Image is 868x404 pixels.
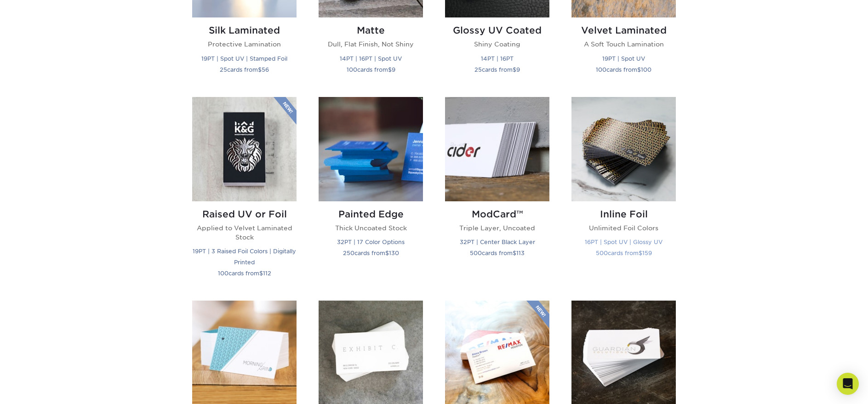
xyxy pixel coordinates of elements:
[481,55,514,62] small: 14PT | 16PT
[192,40,297,49] p: Protective Lamination
[218,270,228,277] span: 100
[516,66,520,73] span: 9
[259,270,263,277] span: $
[445,97,549,290] a: ModCard™ Business Cards ModCard™ Triple Layer, Uncoated 32PT | Center Black Layer 500cards from$113
[571,40,676,49] p: A Soft Touch Lamination
[258,66,262,73] span: $
[319,97,423,201] img: Painted Edge Business Cards
[571,25,676,36] h2: Velvet Laminated
[637,66,641,73] span: $
[388,66,392,73] span: $
[262,66,269,73] span: 56
[571,209,676,220] h2: Inline Foil
[274,97,297,125] img: New Product
[389,250,399,256] span: 130
[347,66,357,73] span: 100
[263,270,271,277] span: 112
[343,250,399,256] small: cards from
[445,223,549,233] p: Triple Layer, Uncoated
[571,223,676,233] p: Unlimited Foil Colors
[585,239,662,245] small: 16PT | Spot UV | Glossy UV
[516,250,525,256] span: 113
[596,66,606,73] span: 100
[192,97,297,201] img: Raised UV or Foil Business Cards
[596,250,652,256] small: cards from
[602,55,645,62] small: 19PT | Spot UV
[470,250,525,256] small: cards from
[571,97,676,201] img: Inline Foil Business Cards
[445,209,549,220] h2: ModCard™
[385,250,389,256] span: $
[474,66,520,73] small: cards from
[526,301,549,328] img: New Product
[513,66,516,73] span: $
[445,40,549,49] p: Shiny Coating
[192,97,297,290] a: Raised UV or Foil Business Cards Raised UV or Foil Applied to Velvet Laminated Stock 19PT | 3 Rai...
[319,223,423,233] p: Thick Uncoated Stock
[470,250,482,256] span: 500
[319,25,423,36] h2: Matte
[319,97,423,290] a: Painted Edge Business Cards Painted Edge Thick Uncoated Stock 32PT | 17 Color Options 250cards fr...
[513,250,516,256] span: $
[445,97,549,201] img: ModCard™ Business Cards
[2,376,78,401] iframe: Google Customer Reviews
[596,66,651,73] small: cards from
[218,270,271,277] small: cards from
[193,248,296,266] small: 19PT | 3 Raised Foil Colors | Digitally Printed
[220,66,227,73] span: 25
[460,239,535,245] small: 32PT | Center Black Layer
[642,250,652,256] span: 159
[192,223,297,242] p: Applied to Velvet Laminated Stock
[445,25,549,36] h2: Glossy UV Coated
[192,209,297,220] h2: Raised UV or Foil
[340,55,402,62] small: 14PT | 16PT | Spot UV
[392,66,395,73] span: 9
[474,66,482,73] span: 25
[596,250,608,256] span: 500
[837,373,859,395] div: Open Intercom Messenger
[343,250,354,256] span: 250
[220,66,269,73] small: cards from
[319,209,423,220] h2: Painted Edge
[571,97,676,290] a: Inline Foil Business Cards Inline Foil Unlimited Foil Colors 16PT | Spot UV | Glossy UV 500cards ...
[641,66,651,73] span: 100
[337,239,405,245] small: 32PT | 17 Color Options
[319,40,423,49] p: Dull, Flat Finish, Not Shiny
[192,25,297,36] h2: Silk Laminated
[639,250,642,256] span: $
[201,55,287,62] small: 19PT | Spot UV | Stamped Foil
[347,66,395,73] small: cards from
